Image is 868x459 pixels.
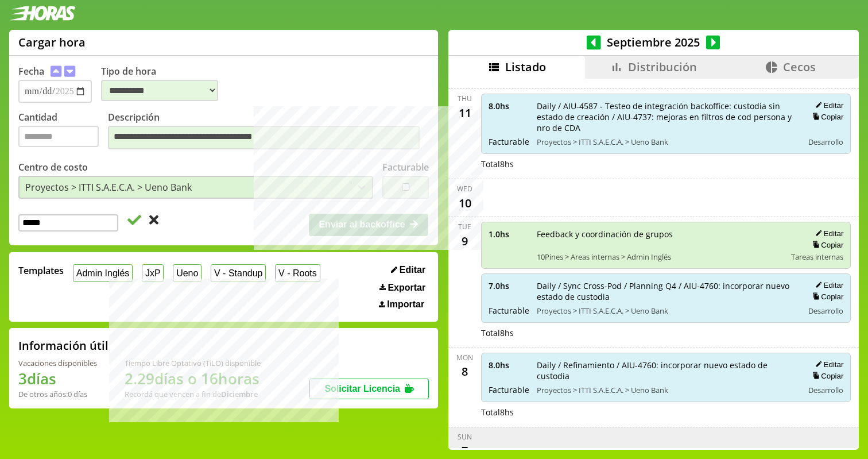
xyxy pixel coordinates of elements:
span: Daily / Refinamiento / AIU-4760: incorporar nuevo estado de custodia [537,360,796,381]
span: Proyectos > ITTI S.A.E.C.A. > Ueno Bank [537,137,796,147]
input: Cantidad [18,126,99,147]
span: 8.0 hs [489,360,529,371]
div: Tiempo Libre Optativo (TiLO) disponible [125,358,261,368]
div: 8 [456,362,474,381]
button: V - Roots [275,264,320,282]
span: 8.0 hs [489,101,529,111]
span: Cecos [783,59,816,75]
span: Septiembre 2025 [601,34,706,50]
span: Daily / Sync Cross-Pod / Planning Q4 / AIU-4760: incorporar nuevo estado de custodia [537,280,796,302]
div: Recordá que vencen a fin de [125,389,261,399]
span: 7.0 hs [489,280,529,291]
span: Daily / AIU-4587 - Testeo de integración backoffice: custodia sin estado de creación / AIU-4737: ... [537,101,796,133]
button: Copiar [809,240,843,250]
b: Diciembre [221,389,258,399]
div: Vacaciones disponibles [18,358,97,368]
span: Proyectos > ITTI S.A.E.C.A. > Ueno Bank [537,306,796,316]
h1: Cargar hora [18,34,86,50]
h1: 2.29 días o 16 horas [125,368,261,389]
div: Sun [458,432,472,442]
button: Solicitar Licencia [309,379,429,399]
div: Total 8 hs [481,327,851,338]
label: Tipo de hora [101,65,227,103]
button: Exportar [376,282,429,294]
div: Mon [456,353,473,362]
label: Centro de costo [18,161,88,173]
select: Tipo de hora [101,80,218,101]
h2: Información útil [18,338,108,353]
h1: 3 días [18,368,97,389]
span: Distribución [628,59,697,75]
div: Proyectos > ITTI S.A.E.C.A. > Ueno Bank [25,181,192,194]
label: Cantidad [18,111,108,153]
span: 10Pines > Areas internas > Admin Inglés [537,252,784,262]
button: Editar [812,280,843,290]
div: Wed [457,184,472,194]
span: Importar [387,299,424,310]
span: Solicitar Licencia [324,384,400,394]
div: 10 [456,194,474,212]
span: Tareas internas [791,252,843,262]
button: Admin Inglés [73,264,133,282]
button: Editar [387,264,429,276]
div: Total 8 hs [481,159,851,169]
button: V - Standup [211,264,266,282]
span: Facturable [489,136,529,147]
button: JxP [142,264,164,282]
label: Fecha [18,65,44,78]
button: Ueno [173,264,201,282]
button: Copiar [809,371,843,381]
div: Thu [458,94,472,103]
button: Editar [812,360,843,369]
span: Desarrollo [808,137,843,147]
span: Listado [505,59,546,75]
button: Copiar [809,112,843,122]
span: Desarrollo [808,385,843,395]
span: Facturable [489,384,529,395]
label: Descripción [108,111,429,153]
span: Desarrollo [808,306,843,316]
button: Editar [812,229,843,238]
span: Proyectos > ITTI S.A.E.C.A. > Ueno Bank [537,385,796,395]
span: 1.0 hs [489,229,529,240]
img: logotipo [9,6,76,21]
span: Templates [18,264,64,277]
span: Exportar [387,283,425,293]
div: scrollable content [448,79,859,449]
span: Feedback y coordinación de grupos [537,229,784,240]
div: De otros años: 0 días [18,389,97,399]
div: 11 [456,103,474,122]
div: Tue [458,222,471,232]
label: Facturable [382,161,429,173]
div: 9 [456,232,474,250]
button: Copiar [809,292,843,302]
span: Editar [400,265,425,275]
span: Facturable [489,305,529,316]
button: Editar [812,101,843,110]
div: Total 8 hs [481,407,851,418]
textarea: Descripción [108,126,420,150]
